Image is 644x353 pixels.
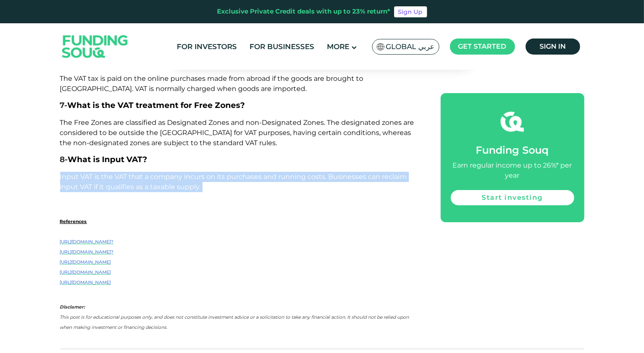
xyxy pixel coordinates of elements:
img: SA Flag [377,43,384,50]
a: [URL][DOMAIN_NAME] [60,280,111,285]
a: [URL][DOMAIN_NAME]? [60,239,114,245]
img: Logo [54,25,137,68]
span: Funding Souq [476,144,549,156]
a: Sign Up [394,6,427,17]
span: Sign in [540,42,566,50]
span: What is Input VAT? [68,154,148,164]
a: [URL][DOMAIN_NAME] [60,270,111,275]
img: fsicon [501,110,524,133]
span: What is the VAT treatment for Free Zones? [68,100,245,110]
a: Start investing [451,190,574,205]
a: Sign in [526,39,580,55]
em: Disclamer: [60,304,85,310]
span: The VAT tax is paid on the online purchases made from abroad if the goods are brought to [GEOGRAP... [60,74,364,93]
span: Global عربي [386,42,435,52]
a: [URL][DOMAIN_NAME] [60,259,111,265]
span: Input VAT is the VAT that a company incurs on its purchases and running costs. Businesses can rec... [60,173,407,191]
span: More [327,42,349,51]
span: Get started [458,42,507,50]
a: [URL][DOMAIN_NAME]? [60,249,114,255]
em: This post is for educational purposes only, and does not constitute investment advice or a solici... [60,314,409,330]
span: References [60,219,87,224]
a: For Businesses [247,40,316,54]
div: Exclusive Private Credit deals with up to 23% return* [217,7,391,17]
span: The Free Zones are classified as Designated Zones and non-Designated Zones. The designated zones ... [60,119,414,147]
span: 8- [60,154,68,164]
span: 7- [60,100,68,110]
div: Earn regular income up to 26%* per year [451,160,574,181]
a: For Investors [175,40,239,54]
